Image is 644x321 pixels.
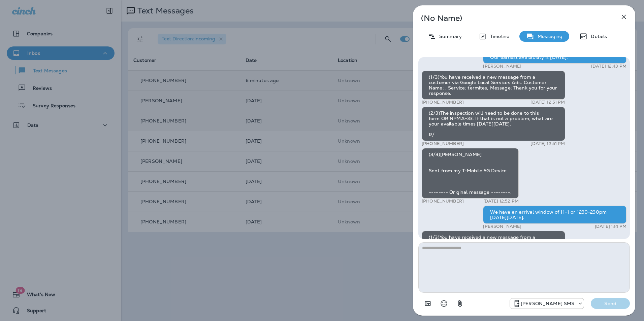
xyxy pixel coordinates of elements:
p: [PERSON_NAME] [483,64,521,69]
p: [DATE] 1:14 PM [595,224,626,229]
div: We have an arrival window of 11-1 or 1230-230pm [DATE][DATE]. [483,206,626,224]
p: [DATE] 12:43 PM [591,64,626,69]
div: (1/3)You have received a new message from a customer via Google Local Services Ads. Customer Name... [422,71,565,100]
p: [PHONE_NUMBER] [422,141,464,146]
p: [DATE] 12:51 PM [530,100,565,105]
button: Select an emoji [437,297,451,310]
p: [PERSON_NAME] SMS [521,301,574,306]
p: Messaging [534,34,562,39]
p: [PERSON_NAME] [483,224,521,229]
p: [DATE] 12:51 PM [530,141,565,146]
div: +1 (757) 760-3335 [510,299,584,308]
div: (2/3)The inspection will need to be done to this form OR NPMA-33. If that is not a problem, what ... [422,107,565,141]
p: [PHONE_NUMBER] [422,199,464,204]
p: Details [587,34,607,39]
button: Add in a premade template [421,297,434,310]
p: Timeline [487,34,509,39]
p: [PHONE_NUMBER] [422,100,464,105]
p: (No Name) [421,15,605,21]
p: Summary [436,34,462,39]
div: (3/3)[PERSON_NAME] Sent from my T-Mobile 5G Device -------- Original message --------. [422,148,519,199]
p: [DATE] 12:52 PM [483,199,519,204]
div: (1/3)You have received a new message from a customer via Google Local Services Ads. Customer Name... [422,231,565,260]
